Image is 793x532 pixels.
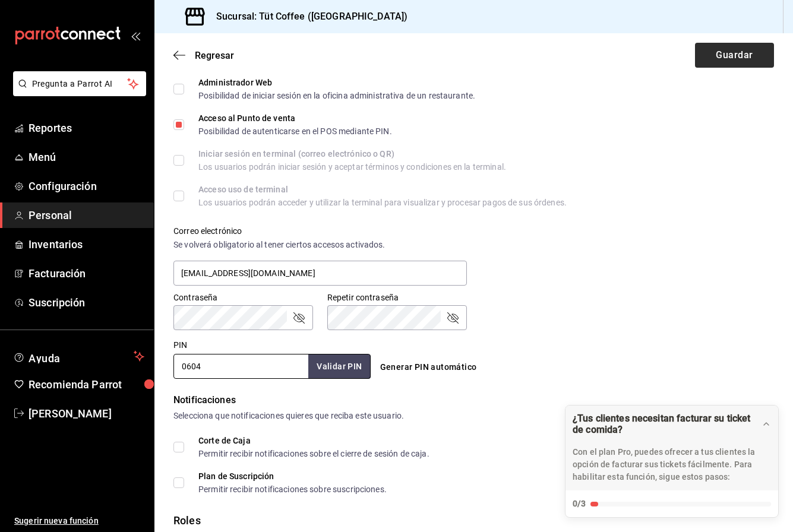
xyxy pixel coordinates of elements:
label: Repetir contraseña [327,293,467,302]
div: Acceso al Punto de venta [198,114,392,122]
div: Permitir recibir notificaciones sobre suscripciones. [198,485,387,493]
a: Pregunta a Parrot AI [8,86,146,99]
span: Regresar [195,50,234,61]
span: Suscripción [29,294,144,311]
div: Selecciona que notificaciones quieres que reciba este usuario. [173,410,774,422]
button: Guardar [695,43,774,68]
button: open_drawer_menu [131,31,140,40]
div: Los usuarios podrán iniciar sesión y aceptar términos y condiciones en la terminal. [198,163,506,171]
button: Pregunta a Parrot AI [13,71,146,96]
span: Menú [29,149,144,165]
button: Validar PIN [308,354,370,379]
div: Roles [173,512,774,528]
h3: Sucursal: Tüt Coffee ([GEOGRAPHIC_DATA]) [207,9,407,24]
span: Sugerir nueva función [14,515,144,527]
div: Posibilidad de autenticarse en el POS mediante PIN. [198,127,392,135]
p: Con el plan Pro, puedes ofrecer a tus clientes la opción de facturar sus tickets fácilmente. Para... [573,446,771,483]
span: Personal [29,207,144,223]
span: [PERSON_NAME] [29,406,144,422]
span: Facturación [29,265,144,281]
label: PIN [173,341,187,349]
span: Configuración [29,178,144,194]
div: Iniciar sesión en terminal (correo electrónico o QR) [198,150,506,158]
span: Reportes [29,120,144,136]
button: Generar PIN automático [375,356,482,378]
span: Pregunta a Parrot AI [32,78,128,90]
div: Posibilidad de iniciar sesión en la oficina administrativa de un restaurante. [198,91,475,100]
div: Permitir recibir notificaciones sobre el cierre de sesión de caja. [198,449,429,458]
span: Inventarios [29,236,144,252]
label: Contraseña [173,293,313,302]
div: 0/3 [573,498,586,510]
div: Los usuarios podrán acceder y utilizar la terminal para visualizar y procesar pagos de sus órdenes. [198,198,567,207]
div: Corte de Caja [198,436,429,445]
button: Expand Checklist [565,406,778,517]
div: Se volverá obligatorio al tener ciertos accesos activados. [173,239,467,251]
span: Ayuda [29,349,129,363]
span: Recomienda Parrot [29,376,144,392]
button: passwordField [292,311,306,325]
input: 3 a 6 dígitos [173,354,308,379]
div: Notificaciones [173,393,774,407]
div: ¿Tus clientes necesitan facturar su ticket de comida? [573,413,762,435]
button: passwordField [446,311,460,325]
div: ¿Tus clientes necesitan facturar su ticket de comida? [565,405,779,518]
div: Drag to move checklist [565,406,778,490]
button: Regresar [173,50,234,61]
div: Plan de Suscripción [198,472,387,480]
div: Administrador Web [198,78,475,87]
div: Acceso uso de terminal [198,185,567,194]
label: Correo electrónico [173,227,467,235]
